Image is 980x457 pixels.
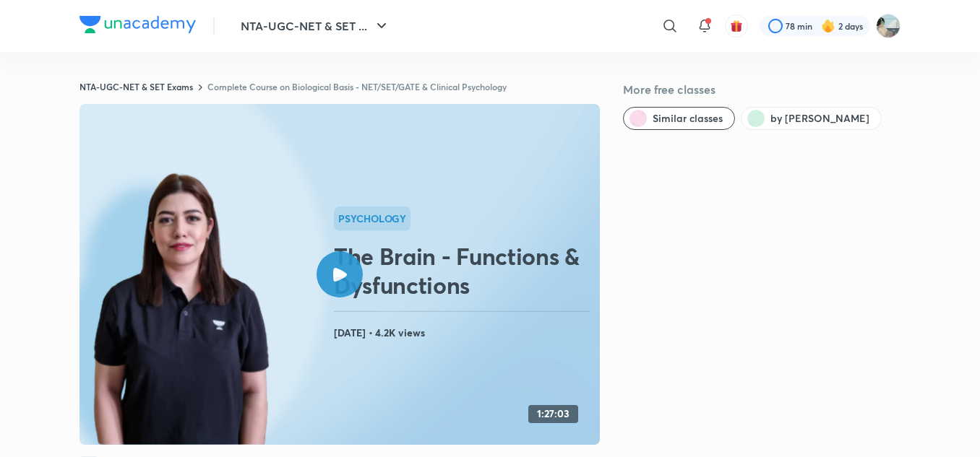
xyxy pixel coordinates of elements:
[207,81,507,92] a: Complete Course on Biological Basis - NET/SET/GATE & Clinical Psychology
[725,14,748,38] button: avatar
[79,16,196,33] img: Company Logo
[334,242,594,300] h2: The Brain - Functions & Dysfunctions
[623,107,735,130] button: Similar classes
[232,12,399,40] button: NTA-UGC-NET & SET ...
[79,16,196,37] a: Company Logo
[623,81,901,98] h5: More free classes
[821,19,835,33] img: streak
[653,111,723,126] span: Similar classes
[334,323,594,342] h4: [DATE] • 4.2K views
[537,408,569,420] h4: 1:27:03
[79,81,193,92] a: NTA-UGC-NET & SET Exams
[770,111,869,126] span: by Hafsa Malik
[730,19,743,32] img: avatar
[876,14,901,38] img: Sanskrati Shresth
[741,107,882,130] button: by Hafsa Malik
